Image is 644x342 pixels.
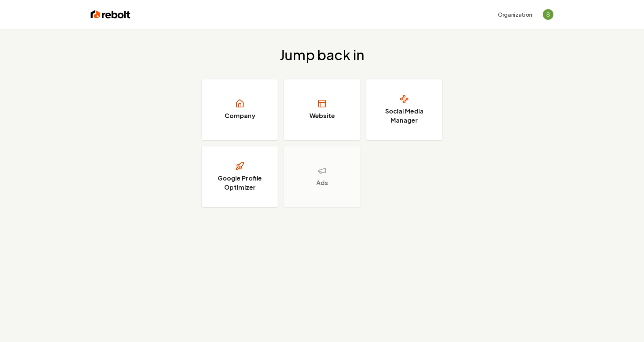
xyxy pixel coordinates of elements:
[202,146,278,207] a: Google Profile Optimizer
[316,178,328,187] h3: Ads
[366,79,442,140] a: Social Media Manager
[309,111,335,120] h3: Website
[211,174,268,192] h3: Google Profile Optimizer
[543,9,553,20] img: Sales Champion
[225,111,255,120] h3: Company
[376,107,433,125] h3: Social Media Manager
[280,47,364,62] h2: Jump back in
[493,8,537,21] button: Organization
[543,9,553,20] button: Open user button
[91,9,131,20] img: Rebolt Logo
[284,79,360,140] a: Website
[202,79,278,140] a: Company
